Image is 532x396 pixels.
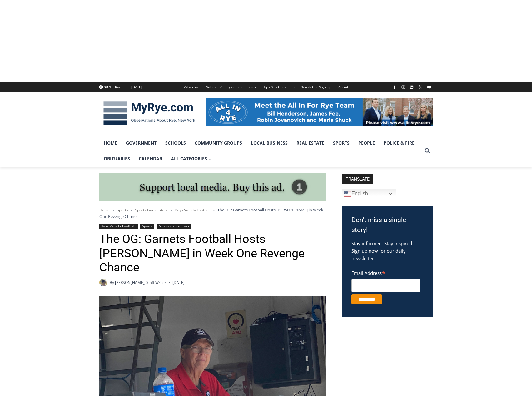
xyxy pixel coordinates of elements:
a: People [354,135,379,151]
a: Home [99,135,122,151]
h1: The OG: Garnets Football Hosts [PERSON_NAME] in Week One Revenge Chance [99,232,326,275]
a: Linkedin [408,83,415,91]
h3: Don't miss a single story! [351,215,423,235]
p: Stay informed. Stay inspired. Sign up now for our daily newsletter. [351,240,423,262]
nav: Breadcrumbs [99,207,326,220]
span: > [112,208,114,212]
span: > [213,208,215,212]
a: Police & Fire [379,135,419,151]
a: Community Groups [190,135,246,151]
a: X [417,83,424,91]
a: Obituaries [99,151,134,166]
a: Author image [99,279,107,286]
nav: Secondary Navigation [181,82,352,92]
img: MyRye.com [99,97,199,130]
a: Submit a Story or Event Listing [203,82,260,92]
span: The OG: Garnets Football Hosts [PERSON_NAME] in Week One Revenge Chance [99,207,323,219]
a: Sports [329,135,354,151]
div: [DATE] [131,84,142,90]
a: Boys Varsity Football [175,207,211,213]
img: support local media, buy this ad [99,173,326,201]
a: YouTube [425,83,433,91]
a: Local Business [246,135,292,151]
a: Home [99,207,110,213]
a: Instagram [400,83,407,91]
div: Rye [115,84,121,90]
img: All in for Rye [206,98,433,126]
a: Sports [140,224,154,229]
span: F [112,84,113,87]
a: Real Estate [292,135,329,151]
time: [DATE] [172,280,185,285]
a: Schools [161,135,190,151]
span: All Categories [171,155,211,162]
a: Sports Game Story [157,224,191,229]
a: Calendar [134,151,167,166]
a: Boys Varsity Football [99,224,138,229]
span: > [131,208,132,212]
a: [PERSON_NAME], Staff Writer [115,280,166,285]
span: 78.1 [104,85,111,89]
label: Email Address [351,267,420,278]
a: About [335,82,352,92]
a: Sports Game Story [135,207,168,213]
a: Sports [117,207,128,213]
a: Advertise [181,82,203,92]
span: By [110,280,114,285]
a: All Categories [167,151,216,166]
button: View Search Form [422,145,433,156]
a: Tips & Letters [260,82,289,92]
img: en [344,190,351,198]
a: Facebook [391,83,398,91]
strong: TRANSLATE [342,174,373,184]
nav: Primary Navigation [99,135,422,167]
a: Government [122,135,161,151]
img: (PHOTO: MyRye.com 2024 Head Intern, Editor and now Staff Writer Charlie Morris. Contributed.)Char... [99,279,107,286]
a: Free Newsletter Sign Up [289,82,335,92]
a: English [342,189,396,199]
span: > [170,208,172,212]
